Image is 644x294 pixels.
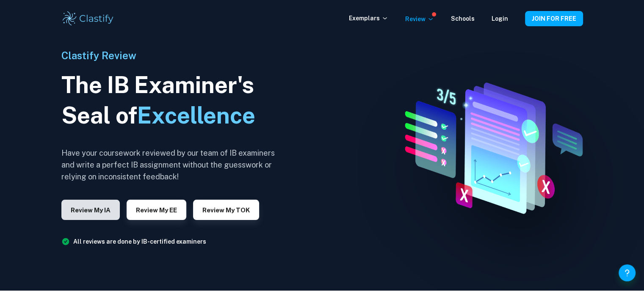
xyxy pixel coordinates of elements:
[127,200,186,220] button: Review my EE
[193,200,259,220] button: Review my TOK
[61,10,115,27] img: Clastify logo
[61,48,282,63] h6: Clastify Review
[525,11,583,26] button: JOIN FOR FREE
[61,200,120,220] button: Review my IA
[349,14,388,23] p: Exemplars
[61,147,282,183] h6: Have your coursework reviewed by our team of IB examiners and write a perfect IB assignment witho...
[73,238,206,245] a: All reviews are done by IB-certified examiners
[137,102,255,129] span: Excellence
[405,14,434,24] p: Review
[61,70,282,131] h1: The IB Examiner's Seal of
[492,15,508,22] a: Login
[619,264,636,281] button: Help and Feedback
[388,77,592,218] img: IA Review hero
[451,15,475,22] a: Schools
